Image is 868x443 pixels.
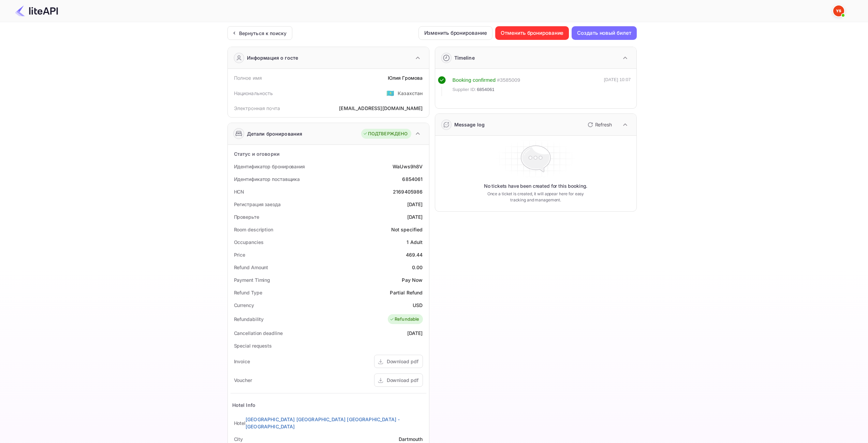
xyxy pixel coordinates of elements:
a: [GEOGRAPHIC_DATA] [GEOGRAPHIC_DATA] [GEOGRAPHIC_DATA] - [GEOGRAPHIC_DATA] [246,416,423,430]
div: Partial Refund [390,289,423,296]
div: Refund Amount [234,264,268,271]
div: USD [413,302,423,309]
button: Отменить бронирование [495,26,569,40]
div: Booking confirmed [453,76,496,84]
div: Dartmouth [399,436,423,443]
div: Вернуться к поиску [239,30,287,37]
div: Download pdf [387,377,418,384]
div: 0.00 [412,264,423,271]
div: Идентификатор поставщика [234,175,300,183]
div: # 3585009 [497,76,520,84]
div: Price [234,251,246,258]
div: Национальность [234,90,273,97]
div: Детали бронирования [247,130,303,137]
div: Полное имя [234,74,262,81]
div: Электронная почта [234,105,280,112]
img: Yandex Support [833,5,844,16]
div: [DATE] [407,213,423,220]
span: США [386,87,394,99]
div: Refundable [389,316,420,323]
div: Download pdf [387,358,418,365]
div: Special requests [234,342,272,349]
div: [DATE] [407,201,423,208]
div: 2169405986 [393,188,423,195]
div: WaUws9h8V [393,163,423,170]
div: Currency [234,302,254,309]
div: Статус и оговорки [234,150,280,157]
div: [DATE] [407,330,423,337]
div: Hotel [234,419,246,427]
div: Voucher [234,377,252,384]
div: Refundability [234,316,264,323]
div: Идентификатор бронирования [234,163,305,170]
div: Cancellation deadline [234,330,283,337]
div: 6854061 [402,175,423,183]
div: Payment Timing [234,276,270,284]
div: Проверьте [234,213,259,220]
div: ПОДТВЕРЖДЕНО [363,131,408,137]
div: HCN [234,188,245,195]
div: Информация о госте [247,54,298,61]
div: Room description [234,226,273,233]
div: Occupancies [234,239,264,246]
div: Invoice [234,358,250,365]
button: Изменить бронирование [418,26,493,40]
span: Supplier ID: [453,86,476,93]
p: Refresh [595,121,612,128]
div: Hotel Info [232,401,256,409]
p: No tickets have been created for this booking. [484,183,588,189]
div: Юлия Громова [388,74,423,81]
span: 6854061 [477,86,495,93]
div: Pay Now [402,276,423,284]
div: 1 Adult [407,239,423,246]
div: Refund Type [234,289,262,296]
button: Создать новый билет [572,26,636,40]
img: LiteAPI Logo [15,5,58,16]
div: [EMAIL_ADDRESS][DOMAIN_NAME] [339,105,423,112]
div: Timeline [454,54,475,61]
div: 469.44 [406,251,423,258]
div: Казахстан [398,90,423,97]
div: Message log [454,121,485,128]
div: Not specified [391,226,423,233]
div: Регистрация заезда [234,201,281,208]
button: Refresh [584,119,615,130]
div: City [234,436,243,443]
div: [DATE] 10:07 [604,76,631,96]
p: Once a ticket is created, it will appear here for easy tracking and management. [482,191,590,203]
